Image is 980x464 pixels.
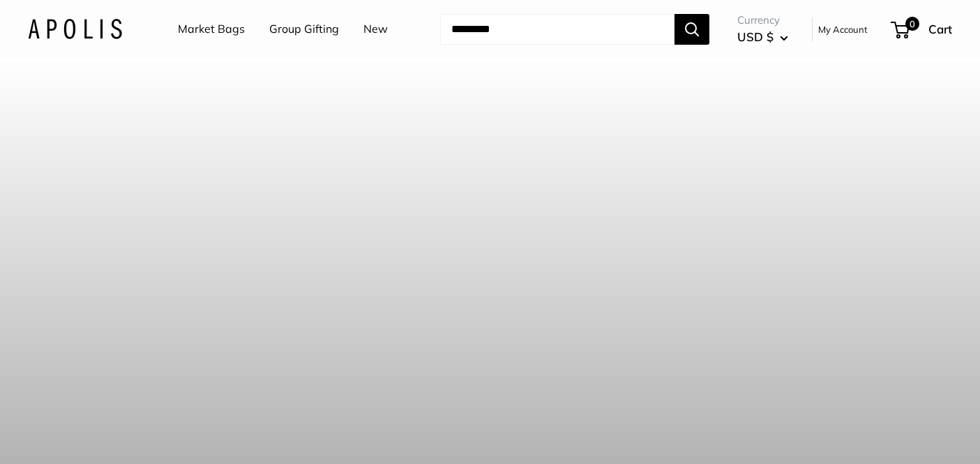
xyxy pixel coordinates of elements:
a: Group Gifting [269,19,339,40]
a: 0 Cart [892,18,952,41]
span: Currency [737,10,788,30]
span: Cart [928,22,952,36]
a: Market Bags [178,19,245,40]
button: USD $ [737,26,788,48]
a: New [363,19,388,40]
a: My Account [818,21,868,38]
img: Apolis [28,19,122,39]
button: Search [674,14,709,45]
span: 0 [905,17,919,31]
span: USD $ [737,29,774,44]
input: Search... [440,14,674,45]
